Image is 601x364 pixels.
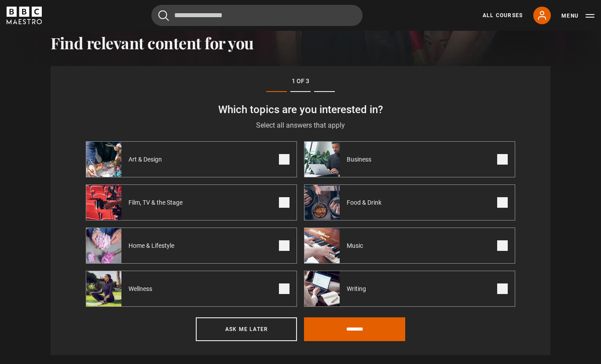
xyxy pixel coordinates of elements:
[86,103,515,117] h3: Which topics are you interested in?
[86,77,515,86] p: 1 of 3
[121,284,163,293] span: Wellness
[151,5,363,26] input: Search
[121,155,172,164] span: Art & Design
[561,11,594,20] button: Toggle navigation
[483,11,523,19] a: All Courses
[340,241,374,250] span: Music
[158,10,169,21] button: Submit the search query
[7,7,42,24] svg: BBC Maestro
[121,198,193,207] span: Film, TV & the Stage
[86,120,515,131] p: Select all answers that apply
[121,241,185,250] span: Home & Lifestyle
[340,155,382,164] span: Business
[340,284,377,293] span: Writing
[51,33,550,52] h2: Find relevant content for you
[340,198,392,207] span: Food & Drink
[196,317,297,341] button: Ask me later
